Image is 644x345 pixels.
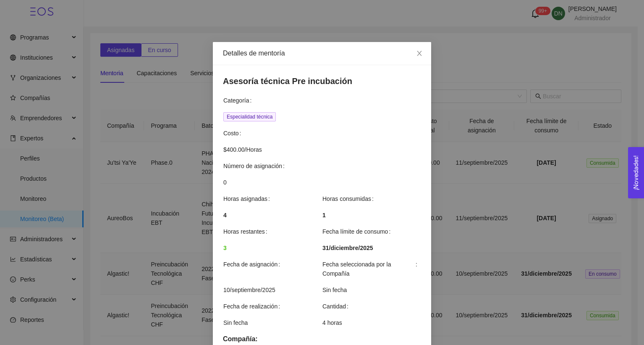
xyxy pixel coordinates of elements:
span: 31/diciembre/2025 [322,243,373,253]
span: Sin fecha [223,318,322,327]
strong: 4 [223,212,227,219]
span: Especialidad técnica [223,112,276,121]
span: Fecha de realización [223,302,283,311]
span: Horas consumidas [322,194,377,203]
h4: Asesoría técnica Pre incubación [223,75,421,87]
span: Fecha límite de consumo [322,227,394,236]
span: Cantidad [322,302,352,311]
strong: 3 [223,245,227,251]
span: Categoría [223,96,255,105]
strong: 1 [322,212,326,219]
span: 4 horas [322,318,421,327]
span: $400.00 / Horas [223,145,421,154]
span: Costo [223,129,244,138]
span: close [416,50,423,57]
span: Fecha seleccionada por la Compañía [322,260,421,278]
h5: Compañía: [223,334,421,344]
span: Horas asignadas [223,194,273,203]
span: 0 [223,178,421,187]
button: Open Feedback Widget [628,147,644,198]
span: Número de asignación [223,161,288,171]
span: Sin fecha [322,285,421,295]
span: Horas restantes [223,227,271,236]
span: 10/septiembre/2025 [223,285,322,295]
button: Close [408,42,431,66]
span: Fecha de asignación [223,260,283,269]
div: Detalles de mentoría [223,49,421,58]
